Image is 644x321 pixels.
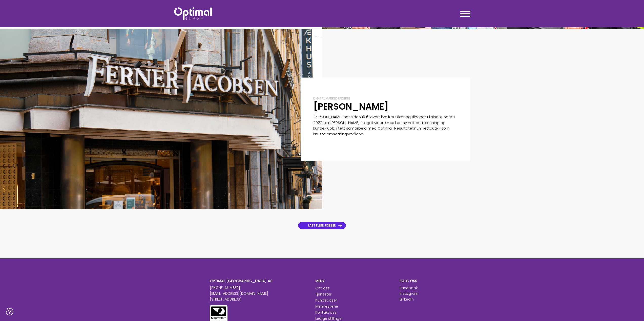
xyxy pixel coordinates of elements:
a: [EMAIL_ADDRESS][DOMAIN_NAME] [210,291,268,296]
a: Kundecaser [315,298,337,303]
button: Samtykkepreferanser [6,308,13,315]
a: Instagram [400,291,419,296]
img: Optimal Norge [174,7,212,20]
p: [STREET_ADDRESS] [210,297,308,302]
p: Facebook [400,285,418,291]
a: Menneskene [315,304,338,309]
h6: FØLG OSS [400,279,434,283]
a: Om oss [315,286,330,291]
h2: [PERSON_NAME] [313,101,458,112]
a: LAST FLERE JOBBER [298,222,346,229]
h6: OPTIMAL [GEOGRAPHIC_DATA] AS [210,279,308,283]
img: Revisit consent button [6,308,13,315]
div: Digital markedsføring [313,96,458,101]
a: Tjenester [315,292,331,297]
a: Kontakt oss [315,310,337,315]
h6: MENY [315,279,392,283]
p: [PERSON_NAME] har siden 1916 levert kvalitetsklær og tilbehør til sine kunder. I 2022 tok [PERSON... [313,114,458,137]
a: LinkedIn [400,297,414,302]
a: Ledige stillinger [315,316,343,321]
a: Facebook [400,285,418,290]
